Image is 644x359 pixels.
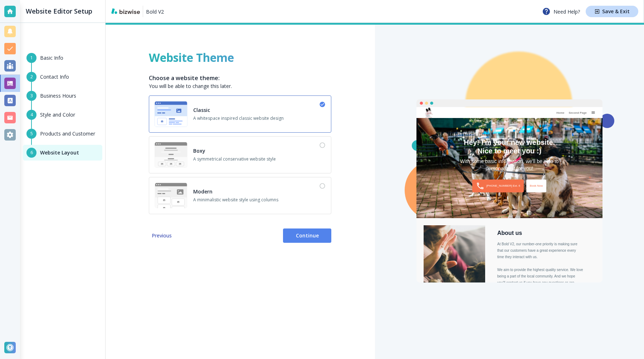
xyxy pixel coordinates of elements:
span: 2 [30,74,33,80]
button: 3Business Hours [23,91,102,101]
h6: Basic Info [40,54,63,62]
button: ModernA minimalistic website style using columns [149,177,331,214]
div: Book Now [526,179,546,192]
button: Previous [149,228,175,243]
div: [PHONE_NUMBER] Ext. 6 [472,179,524,192]
p: You will be able to change this later. [149,82,331,90]
div: About us [497,229,583,237]
span: 5 [30,131,33,137]
button: 2Contact Info [23,72,102,82]
span: Previous [152,232,172,239]
img: bizwise [111,8,140,14]
h4: Save & Exit [602,9,630,14]
div: With some basic information, we'll be able to personalize it for you! [431,158,588,172]
div: At Bold V2, our number-one priority is making sure that our customers have a great experience eve... [497,241,583,292]
a: Bold V2 [146,6,164,17]
h6: Website Layout [40,149,79,157]
button: 6Website Layout [23,145,102,161]
button: ClassicA whitespace inspired classic website design [149,95,331,133]
h6: Classic [193,107,210,114]
span: Continue [289,232,326,239]
img: Bold V2 [424,107,434,118]
h6: Modern [193,188,213,195]
h6: Choose a website theme: [149,74,331,82]
div: Second Page [567,111,589,114]
p: Need Help? [542,7,580,16]
span: A symmetrical conservative website style [193,156,276,162]
button: 4Style and Color [23,110,102,120]
button: 1Basic Info [23,50,102,63]
h6: Contact Info [40,73,69,81]
button: 5Products and Customer [23,129,102,139]
span: A whitespace inspired classic website design [193,115,284,122]
span: A minimalistic website style using columns [193,197,278,203]
h6: Products and Customer [40,130,95,138]
h6: Style and Color [40,111,75,119]
span: 1 [30,55,33,61]
p: Bold V2 [146,8,164,15]
h6: Boxy [193,147,205,154]
div: Home [554,111,566,114]
span: 3 [30,93,33,99]
h1: Website Theme [149,50,331,65]
span: 6 [30,149,33,156]
button: BoxyA symmetrical conservative website style [149,136,331,173]
span: 4 [30,112,33,118]
button: Save & Exit [586,6,638,17]
h6: Business Hours [40,92,76,100]
h2: Website Editor Setup [26,6,92,16]
button: Continue [283,228,331,243]
div: Hey! I'm your new website. Nice to meet you :) [431,138,588,155]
